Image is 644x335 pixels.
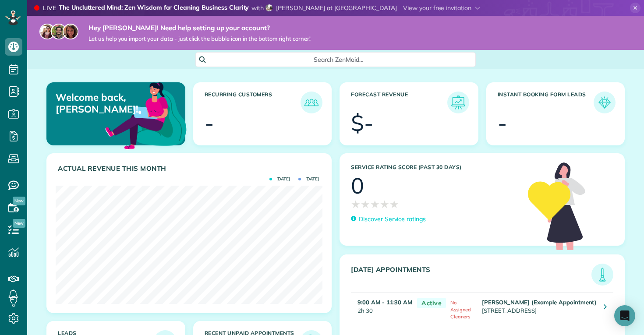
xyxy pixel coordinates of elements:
[56,92,140,115] p: Welcome back, [PERSON_NAME]!
[417,298,446,309] span: Active
[13,197,25,205] span: New
[269,177,290,181] span: [DATE]
[51,24,67,39] img: jorge-587dff0eeaa6aab1f244e6dc62b8924c3b6ad411094392a53c71c6c4a576187d.jpg
[298,177,319,181] span: [DATE]
[389,197,399,212] span: ★
[351,197,361,212] span: ★
[480,292,598,324] td: [STREET_ADDRESS]
[596,94,613,111] img: icon_form_leads-04211a6a04a5b2264e4ee56bc0799ec3eb69b7e499cbb523a139df1d13a81ae0.png
[265,4,272,11] img: christopher-schwab-29091e4eba4e788f5ba351c90c880aed8bbef1dcb908311a8d233553be1afbba.jpg
[450,300,471,320] span: No Assigned Cleaners
[594,266,611,283] img: icon_todays_appointments-901f7ab196bb0bea1936b74009e4eb5ffbc2d2711fa7634e0d609ed5ef32b18b.png
[351,164,519,170] h3: Service Rating score (past 30 days)
[59,4,249,13] strong: The Uncluttered Mind: Zen Wisdom for Cleaning Business Clarity
[276,4,397,12] span: [PERSON_NAME] at [GEOGRAPHIC_DATA]
[449,94,467,111] img: icon_forecast_revenue-8c13a41c7ed35a8dcfafea3cbb826a0462acb37728057bba2d056411b612bbbe.png
[351,175,364,197] div: 0
[88,24,311,32] strong: Hey [PERSON_NAME]! Need help setting up your account?
[614,305,635,326] div: Open Intercom Messenger
[63,24,78,39] img: michelle-19f622bdf1676172e81f8f8fba1fb50e276960ebfe0243fe18214015130c80e4.jpg
[39,24,55,39] img: maria-72a9807cf96188c08ef61303f053569d2e2a8a1cde33d635c8a3ac13582a053d.jpg
[357,299,412,306] strong: 9:00 AM - 11:30 AM
[88,35,311,42] span: Let us help you import your data - just click the bubble icon in the bottom right corner!
[351,112,373,134] div: $-
[359,215,426,224] p: Discover Service ratings
[205,92,301,113] h3: Recurring Customers
[351,266,591,286] h3: [DATE] Appointments
[380,197,389,212] span: ★
[498,112,507,134] div: -
[361,197,370,212] span: ★
[58,165,322,173] h3: Actual Revenue this month
[103,72,188,157] img: dashboard_welcome-42a62b7d889689a78055ac9021e634bf52bae3f8056760290aed330b23ab8690.png
[251,4,264,12] span: with
[498,92,594,113] h3: Instant Booking Form Leads
[303,94,320,111] img: icon_recurring_customers-cf858462ba22bcd05b5a5880d41d6543d210077de5bb9ebc9590e49fd87d84ed.png
[370,197,380,212] span: ★
[351,92,447,113] h3: Forecast Revenue
[13,219,25,228] span: New
[351,215,426,224] a: Discover Service ratings
[482,299,597,306] strong: [PERSON_NAME] (Example Appointment)
[205,112,214,134] div: -
[351,292,413,324] td: 2h 30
